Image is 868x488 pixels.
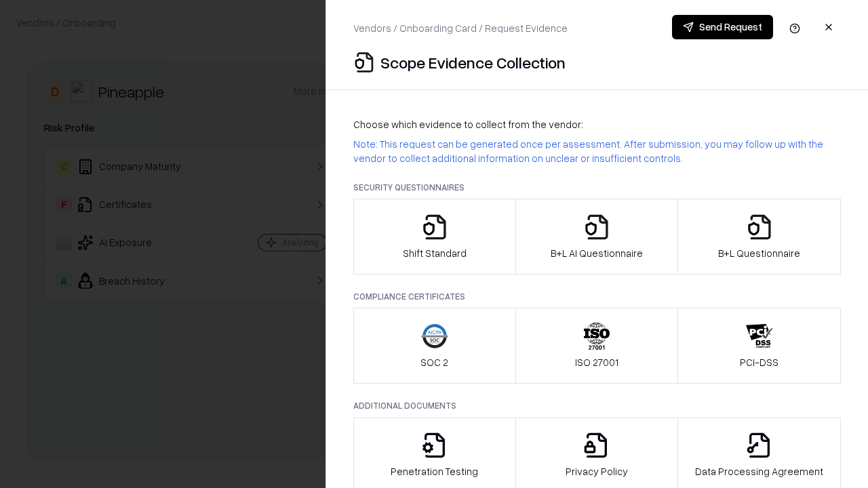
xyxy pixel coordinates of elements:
button: B+L Questionnaire [677,199,841,274]
p: B+L AI Questionnaire [551,246,643,260]
p: B+L Questionnaire [718,246,800,260]
p: Privacy Policy [566,464,628,479]
p: Data Processing Agreement [695,464,823,479]
p: ISO 27001 [575,355,618,369]
button: SOC 2 [353,308,516,384]
p: PCI-DSS [740,355,778,369]
p: Note: This request can be generated once per assessment. After submission, you may follow up with... [353,137,841,165]
button: PCI-DSS [677,308,841,384]
button: Shift Standard [353,199,516,274]
p: Shift Standard [403,246,467,260]
p: Security Questionnaires [353,182,841,193]
p: SOC 2 [420,355,448,369]
p: Penetration Testing [391,464,478,479]
button: ISO 27001 [515,308,679,384]
p: Compliance Certificates [353,291,841,302]
p: Additional Documents [353,400,841,411]
p: Vendors / Onboarding Card / Request Evidence [353,21,568,35]
button: Send Request [672,15,773,39]
p: Choose which evidence to collect from the vendor: [353,117,841,131]
button: B+L AI Questionnaire [515,199,679,274]
p: Scope Evidence Collection [380,52,566,73]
